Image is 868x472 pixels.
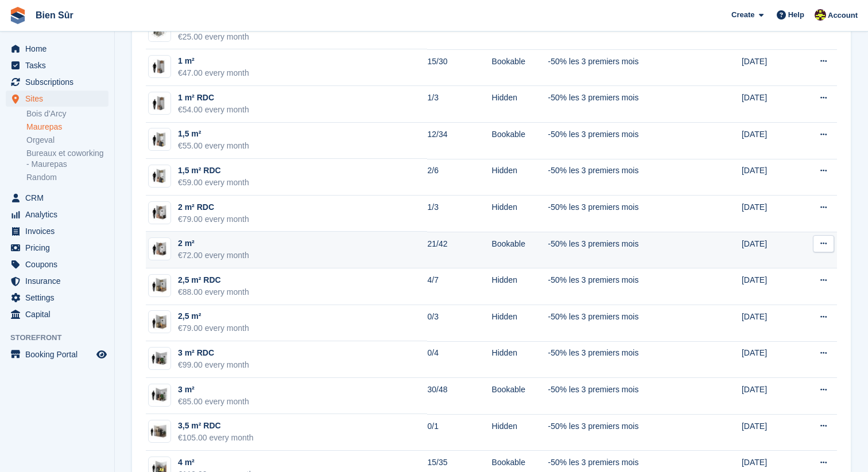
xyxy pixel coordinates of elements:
td: 4/7 [427,268,491,305]
td: [DATE] [742,159,797,196]
a: menu [6,306,108,322]
img: box-1,5m2.jpg [149,168,170,185]
div: 1 m² RDC [178,92,249,104]
td: -50% les 3 premiers mois [548,232,700,268]
td: -50% les 3 premiers mois [548,123,700,159]
td: -50% les 3 premiers mois [548,268,700,305]
a: Random [26,172,108,183]
td: Hidden [492,341,548,378]
div: 1 m² [178,55,249,67]
td: 21/42 [427,232,491,268]
td: 6/10 [427,13,491,50]
a: menu [6,41,108,57]
div: 2,5 m² [178,310,249,322]
td: 0/3 [427,305,491,342]
td: [DATE] [742,86,797,123]
a: Bureaux et coworking - Maurepas [26,148,108,170]
div: €25.00 every month [178,31,249,43]
td: [DATE] [742,196,797,232]
td: Hidden [492,414,548,451]
td: 30/48 [427,378,491,415]
img: box-1m2.jpg [149,58,170,75]
span: Account [828,10,858,21]
div: 2,5 m² RDC [178,274,249,286]
div: €54.00 every month [178,104,249,116]
span: Coupons [25,256,94,272]
a: menu [6,223,108,239]
td: [DATE] [742,123,797,159]
a: menu [6,256,108,272]
td: Bookable [492,49,548,86]
td: [DATE] [742,232,797,268]
td: 15/30 [427,49,491,86]
td: -50% les 3 premiers mois [548,305,700,342]
td: 0/1 [427,414,491,451]
div: 2 m² [178,237,249,249]
a: menu [6,57,108,73]
div: €105.00 every month [178,432,254,444]
a: menu [6,346,108,362]
td: -50% les 3 premiers mois [548,86,700,123]
td: [DATE] [742,305,797,342]
td: Bookable [492,13,548,50]
div: €55.00 every month [178,140,249,152]
span: Sites [25,91,94,107]
span: Pricing [25,240,94,256]
span: Subscriptions [25,74,94,90]
td: Hidden [492,196,548,232]
td: Hidden [492,159,548,196]
a: Maurepas [26,122,108,132]
span: Booking Portal [25,346,94,362]
div: €79.00 every month [178,213,249,225]
td: -50% les 3 premiers mois [548,196,700,232]
span: Storefront [10,332,114,344]
span: Settings [25,290,94,306]
td: [DATE] [742,49,797,86]
div: €99.00 every month [178,359,249,371]
a: menu [6,206,108,223]
td: -50% les 3 premiers mois [548,13,700,50]
div: 3 m² [178,384,249,396]
td: 1/3 [427,196,491,232]
img: box-1,5m2.jpg [149,131,170,148]
span: Analytics [25,206,94,223]
td: 1/3 [427,86,491,123]
a: menu [6,240,108,256]
td: Hidden [492,268,548,305]
td: Bookable [492,232,548,268]
td: 2/6 [427,159,491,196]
td: [DATE] [742,13,797,50]
td: Hidden [492,305,548,342]
td: -50% les 3 premiers mois [548,159,700,196]
td: Bookable [492,378,548,415]
td: Bookable [492,123,548,159]
div: €88.00 every month [178,286,249,298]
div: 3,5 m² RDC [178,420,254,432]
img: box-3m2.jpg [149,350,170,367]
a: Bien Sûr [31,6,78,25]
span: Insurance [25,273,94,289]
td: 0/4 [427,341,491,378]
div: €72.00 every month [178,249,249,262]
img: Marie Tran [815,9,826,21]
td: -50% les 3 premiers mois [548,49,700,86]
span: Invoices [25,223,94,239]
div: 3 m² RDC [178,347,249,359]
img: box-2,5m2.jpg [149,314,170,330]
span: Create [731,9,754,21]
td: -50% les 3 premiers mois [548,378,700,415]
td: [DATE] [742,268,797,305]
td: -50% les 3 premiers mois [548,414,700,451]
span: Home [25,41,94,57]
a: Bois d'Arcy [26,108,108,119]
img: box-2,5m2.jpg [149,277,170,294]
div: 2 m² RDC [178,201,249,213]
td: [DATE] [742,341,797,378]
img: box-3,2m2.jpg [149,423,170,440]
span: Capital [25,306,94,322]
div: 1,5 m² RDC [178,165,249,177]
div: €79.00 every month [178,322,249,334]
span: Help [788,9,804,21]
img: box-3m2.jpg [149,387,170,403]
a: Preview store [95,348,108,361]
